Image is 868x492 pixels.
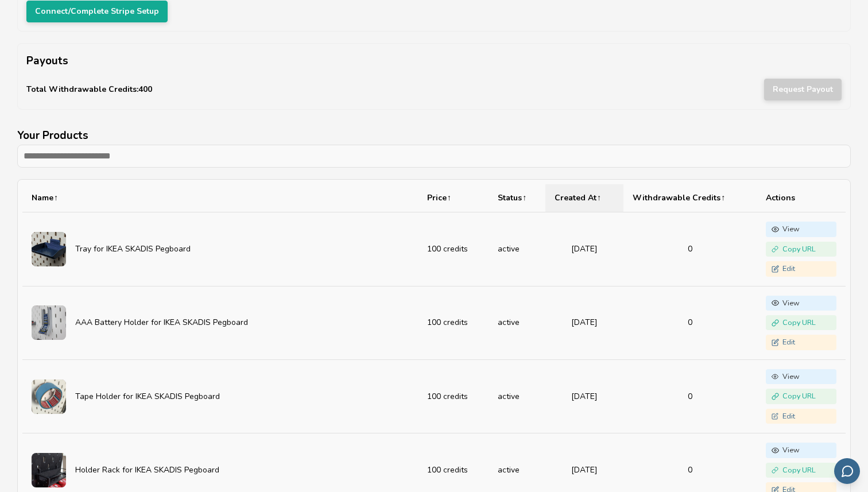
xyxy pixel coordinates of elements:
[782,245,816,253] span: Copy URL
[766,409,836,424] a: Edit
[26,85,152,94] span: Total Withdrawable Credits: 400
[766,463,836,478] button: Copy URL
[766,242,836,257] button: Copy URL
[782,412,795,420] span: Edit
[782,225,800,233] span: View
[489,184,545,212] th: Status ↑
[766,222,836,237] a: View
[32,453,66,487] img: Holder Rack for IKEA SKADIS Pegboard
[782,299,800,307] span: View
[782,373,800,381] span: View
[418,286,489,359] td: 100 credits
[782,338,795,346] span: Edit
[32,232,66,266] img: Tray for IKEA SKADIS Pegboard
[545,184,623,212] th: Created At ↑
[26,52,842,70] h3: Payouts
[32,379,66,414] img: Tape Holder for IKEA SKADIS Pegboard
[782,446,800,454] span: View
[623,359,757,433] td: 0
[545,212,623,286] td: [DATE]
[623,212,757,286] td: 0
[418,359,489,433] td: 100 credits
[489,359,545,433] td: active
[764,79,842,100] button: Request Payout
[766,443,836,458] a: View
[782,466,816,474] span: Copy URL
[766,261,836,276] a: Edit
[32,305,66,340] img: AAA Battery Holder for IKEA SKADIS Pegboard
[623,184,757,212] th: Withdrawable Credits ↑
[766,335,836,350] a: Edit
[75,245,191,254] span: Tray for IKEA SKADIS Pegboard
[489,286,545,359] td: active
[418,212,489,286] td: 100 credits
[75,318,248,327] span: AAA Battery Holder for IKEA SKADIS Pegboard
[834,458,860,484] button: Send feedback via email
[757,184,845,212] th: Actions
[766,315,836,330] button: Copy URL
[623,286,757,359] td: 0
[782,319,816,327] span: Copy URL
[418,184,489,212] th: Price ↑
[545,286,623,359] td: [DATE]
[545,359,623,433] td: [DATE]
[26,1,168,22] button: Connect/Complete Stripe Setup
[75,466,219,475] span: Holder Rack for IKEA SKADIS Pegboard
[766,296,836,311] a: View
[17,127,851,145] h3: Your Products
[766,369,836,384] a: View
[782,392,816,400] span: Copy URL
[22,184,418,212] th: Name ↑
[75,392,220,401] span: Tape Holder for IKEA SKADIS Pegboard
[489,212,545,286] td: active
[782,265,795,273] span: Edit
[766,389,836,404] button: Copy URL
